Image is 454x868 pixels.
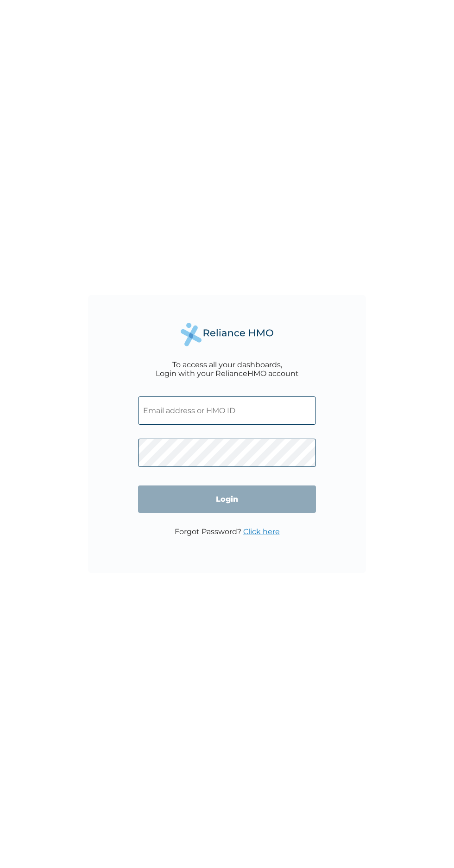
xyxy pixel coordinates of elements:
[138,396,316,425] input: Email address or HMO ID
[175,527,280,536] p: Forgot Password?
[138,485,316,513] input: Login
[156,360,299,378] div: To access all your dashboards, Login with your RelianceHMO account
[243,527,280,536] a: Click here
[181,323,273,346] img: Reliance Health's Logo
